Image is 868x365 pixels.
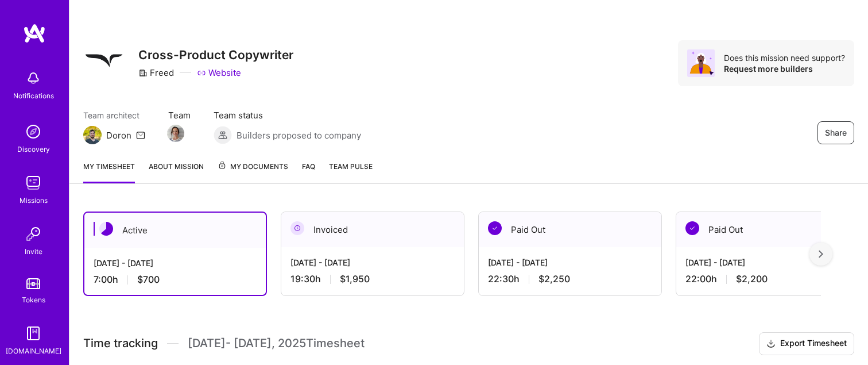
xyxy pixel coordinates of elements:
[188,336,365,351] span: [DATE] - [DATE] , 2025 Timesheet
[137,274,160,286] span: $700
[329,162,373,171] span: Team Pulse
[25,245,42,258] div: Invite
[26,278,40,289] img: tokens
[17,143,50,155] div: Discovery
[825,127,847,139] span: Share
[759,332,854,355] button: Export Timesheet
[281,212,464,247] div: Invoiced
[94,257,257,269] div: [DATE] - [DATE]
[22,120,45,143] img: discovery
[724,63,845,74] div: Request more builders
[83,126,102,144] img: Team Architect
[22,171,45,194] img: teamwork
[22,322,45,345] img: guide book
[138,48,293,62] h3: Cross-Product Copywriter
[138,68,148,78] i: icon CompanyGray
[138,67,174,79] div: Freed
[237,129,361,141] span: Builders proposed to company
[290,221,304,235] img: Invoiced
[83,40,125,82] img: Company Logo
[214,126,232,144] img: Builders proposed to company
[687,49,715,77] img: Avatar
[766,338,776,350] i: icon Download
[99,222,113,236] img: Active
[685,273,850,285] div: 22:00 h
[488,273,652,285] div: 22:30 h
[290,256,455,268] div: [DATE] - [DATE]
[136,130,145,140] i: icon Mail
[218,160,288,173] span: My Documents
[94,274,257,286] div: 7:00 h
[488,221,502,235] img: Paid Out
[479,212,661,247] div: Paid Out
[83,160,135,183] a: My timesheet
[22,294,45,306] div: Tokens
[214,109,361,121] span: Team status
[218,160,288,183] a: My Documents
[23,23,46,44] img: logo
[329,160,373,183] a: Team Pulse
[6,345,61,357] div: [DOMAIN_NAME]
[685,221,699,235] img: Paid Out
[290,273,455,285] div: 19:30 h
[488,256,652,268] div: [DATE] - [DATE]
[685,256,850,268] div: [DATE] - [DATE]
[168,124,183,143] a: Team Member Avatar
[302,160,315,183] a: FAQ
[106,129,131,141] div: Doron
[167,125,184,142] img: Team Member Avatar
[22,67,45,90] img: bell
[340,273,370,285] span: $1,950
[149,160,204,183] a: About Mission
[817,121,854,144] button: Share
[724,52,845,63] div: Does this mission need support?
[83,336,158,351] span: Time tracking
[84,213,266,248] div: Active
[197,67,241,79] a: Website
[819,250,823,258] img: right
[676,212,859,247] div: Paid Out
[20,194,48,206] div: Missions
[736,273,768,285] span: $2,200
[13,90,54,102] div: Notifications
[83,109,145,121] span: Team architect
[22,222,45,245] img: Invite
[168,109,191,121] span: Team
[538,273,570,285] span: $2,250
